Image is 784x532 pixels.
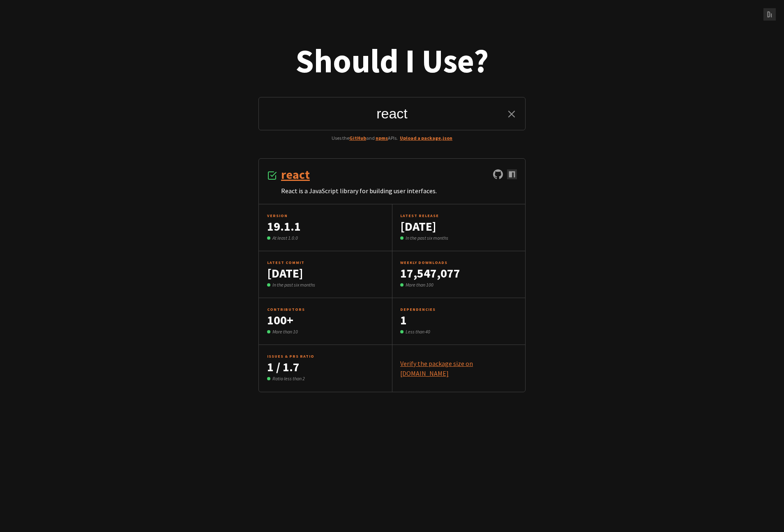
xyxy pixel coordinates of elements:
[400,234,517,242] p: In the past six months
[258,97,526,130] input: Enter a package...
[281,186,517,196] p: React is a JavaScript library for building user interfaces.
[400,281,517,289] p: More than 100
[493,169,503,182] a: View repo on GitHub
[258,41,526,81] h1: Should I Use?
[376,135,388,141] a: npms
[267,353,384,359] span: Issues & PRs Ratio
[349,135,366,141] a: GitHub
[400,359,517,378] a: Verify the package size on [DOMAIN_NAME]
[267,281,384,289] p: In the past six months
[267,359,384,374] strong: 1 / 1.7
[267,266,384,280] strong: [DATE]
[400,259,517,266] span: Weekly Downloads
[267,328,384,335] p: More than 10
[332,135,398,141] span: Uses the and APIs.
[400,266,517,280] strong: 17,547,077
[400,306,517,312] span: Dependencies
[400,213,517,219] span: Latest Release
[267,312,384,327] strong: 100+
[267,306,384,312] span: Contributors
[400,312,517,327] strong: 1
[281,167,310,182] a: react
[267,213,384,219] span: Version
[507,169,517,182] a: View package on NPM
[267,219,384,234] strong: 19.1.1
[400,135,452,141] a: Upload a package.json
[267,234,384,242] p: At least 1.0.0
[400,219,517,234] strong: [DATE]
[267,375,384,382] p: Ratio less than 2
[267,259,384,266] span: Latest Commit
[400,328,517,335] p: Less than 40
